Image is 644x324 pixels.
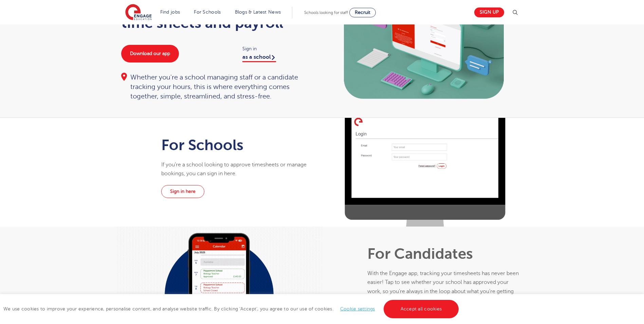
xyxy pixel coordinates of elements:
[3,306,460,311] span: We use cookies to improve your experience, personalise content, and analyse website traffic. By c...
[242,54,276,62] a: as a school
[125,4,152,21] img: Engage Education
[161,160,313,178] p: If you’re a school looking to approve timesheets or manage bookings, you can sign in here.
[161,185,204,198] a: Sign in here
[340,306,375,311] a: Cookie settings
[121,45,179,62] a: Download our app
[367,245,519,262] h1: For Candidates
[304,10,348,15] span: Schools looking for staff
[355,10,370,15] span: Recruit
[161,137,313,154] h1: For Schools
[121,73,315,101] div: Whether you're a school managing staff or a candidate tracking your hours, this is where everythi...
[194,10,221,15] a: For Schools
[160,10,180,15] a: Find jobs
[235,10,281,15] a: Blogs & Latest News
[474,7,504,17] a: Sign up
[349,8,376,17] a: Recruit
[367,270,519,303] span: With the Engage app, tracking your timesheets has never been easier! Tap to see whether your scho...
[242,45,315,53] span: Sign in
[384,300,459,318] a: Accept all cookies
